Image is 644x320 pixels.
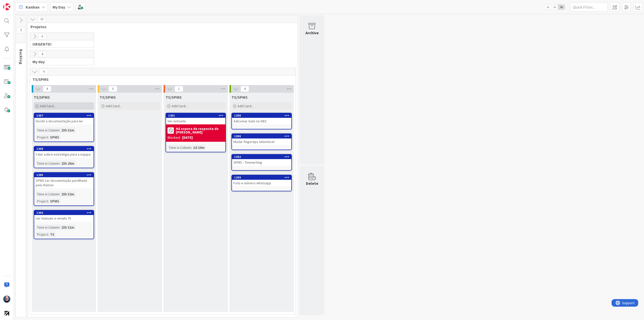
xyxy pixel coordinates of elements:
[60,225,75,230] div: 23h 31m
[232,134,291,138] div: 1300
[232,134,291,145] div: 1300Mudar fingertips telemóvel
[26,4,39,10] span: Kanban
[43,86,51,92] span: 4
[36,232,48,237] div: Project
[11,1,23,7] span: Support
[37,16,46,22] span: 13
[234,134,291,138] div: 1300
[232,180,291,186] div: Foto e número whatsapp
[570,3,608,12] input: Quick Filter...
[182,135,193,140] div: [DATE]
[48,232,49,237] span: :
[232,138,291,145] div: Mudar fingertips telemóvel
[34,151,94,158] div: Falar sobre estratégia para a equipa
[34,177,94,188] div: SPMS Ler documetação partilhada pelo Ramon
[34,210,94,222] div: 1303Ler manuais e emails TS
[232,118,291,124] div: Adicionar tudo no KBZ
[36,161,59,166] div: Time in Column
[34,173,94,177] div: 1295
[34,215,94,222] div: Ler manuais e emails TS
[34,173,94,188] div: 1295SPMS Ler documetação partilhada pelo Ramon
[34,95,50,100] span: TS/SPMS
[34,147,94,158] div: 1308Falar sobre estratégia para a equipa
[558,5,565,10] span: 3x
[232,113,291,118] div: 1298
[106,104,122,108] span: Add Card...
[176,127,224,134] b: Há espera de resposta de [PERSON_NAME]
[166,95,182,100] span: TS/SPMS
[232,155,291,159] div: 1302
[39,69,48,75] span: 9
[36,114,94,117] div: 1307
[232,175,291,180] div: 1299
[232,113,291,124] div: 1298Adicionar tudo no KBZ
[3,310,10,317] img: avatar
[192,145,206,150] div: 1d 10m
[36,127,59,133] div: Time in Column
[36,134,48,140] div: Project
[551,5,558,10] span: 2x
[36,173,94,177] div: 1295
[168,145,191,150] div: Time in Column
[191,145,192,150] span: :
[34,147,94,151] div: 1308
[234,176,291,179] div: 1299
[53,5,65,10] b: My Day
[544,5,551,10] span: 1x
[32,77,289,82] span: TS/SPMS
[231,95,248,100] span: TS/SPMS
[40,104,56,108] span: Add Card...
[232,155,291,166] div: 1302SPMS - Timewriting
[109,86,117,92] span: 0
[49,198,60,204] div: SPMS
[49,134,60,140] div: SPMS
[60,127,75,133] div: 23h 31m
[48,198,49,204] span: :
[36,147,94,151] div: 1308
[19,49,24,64] span: Backlog
[166,113,225,124] div: 1301Ver netsuite
[59,127,60,133] span: :
[175,86,183,92] span: 1
[17,27,25,33] span: 9
[168,114,225,117] div: 1301
[34,210,94,215] div: 1303
[232,175,291,186] div: 1299Foto e número whatsapp
[34,113,94,118] div: 1307
[38,51,47,57] span: 4
[36,198,48,204] div: Project
[36,191,59,197] div: Time in Column
[172,104,188,108] span: Add Card...
[36,225,59,230] div: Time in Column
[3,296,10,303] img: Fg
[237,104,254,108] span: Add Card...
[36,211,94,215] div: 1303
[234,155,291,159] div: 1302
[234,114,291,117] div: 1298
[240,86,249,92] span: 4
[30,24,291,29] span: Projetos
[48,134,49,140] span: :
[32,42,88,47] span: URGENTE!
[168,135,181,140] div: Blocked:
[32,59,88,64] span: My day
[49,232,56,237] div: TS
[305,30,319,36] div: Archive
[100,95,116,100] span: TS/SPMS
[60,161,75,166] div: 23h 26m
[59,191,60,197] span: :
[59,225,60,230] span: :
[232,159,291,166] div: SPMS - Timewriting
[34,113,94,124] div: 1307Dividir a documentação para ler
[60,191,75,197] div: 23h 32m
[38,33,47,40] span: 0
[166,113,225,118] div: 1301
[306,180,318,186] div: Delete
[166,118,225,124] div: Ver netsuite
[59,161,60,166] span: :
[34,118,94,124] div: Dividir a documentação para ler
[3,3,10,10] img: Visit kanbanzone.com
